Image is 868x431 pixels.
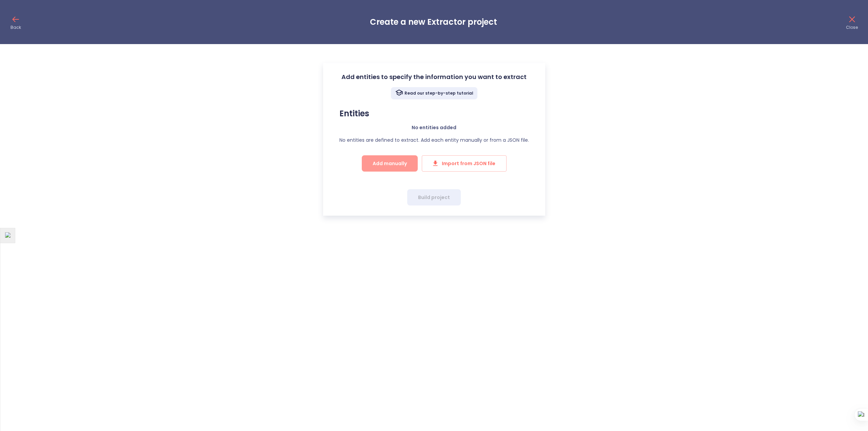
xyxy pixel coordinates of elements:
[370,17,497,27] h3: Create a new Extractor project
[339,137,529,143] p: No entities are defined to extract. Add each entity manually or from a JSON file.
[11,25,21,30] p: Back
[433,159,495,168] span: Import from JSON file
[373,159,407,168] span: Add manually
[422,155,507,172] button: Import from JSON file
[412,124,456,131] strong: No entities added
[405,91,473,96] p: Read our step-by-step tutorial
[339,109,529,118] h3: Entities
[846,25,858,30] p: Close
[362,155,418,172] button: Add manually
[341,73,527,80] h3: Add entities to specify the information you want to extract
